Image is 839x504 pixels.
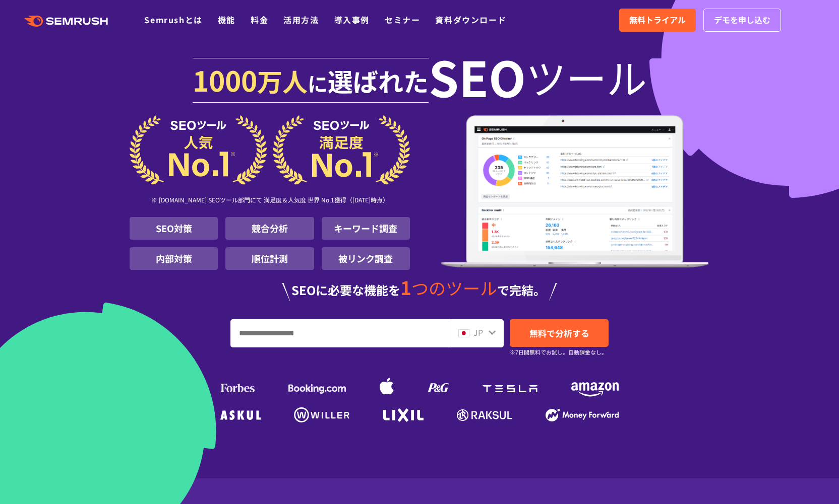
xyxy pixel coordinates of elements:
a: 無料トライアル [619,9,696,32]
a: デモを申し込む [703,9,781,32]
span: 1000 [193,59,257,100]
li: SEO対策 [130,217,218,240]
span: ツール [526,56,647,97]
span: JP [473,326,483,338]
span: 1 [400,273,411,301]
a: 資料ダウンロード [435,14,506,26]
div: SEOに必要な機能を [130,278,709,301]
span: SEO [429,56,526,97]
span: デモを申し込む [714,14,770,27]
span: に [308,68,328,98]
span: で完結。 [497,281,546,299]
a: 機能 [218,14,235,26]
input: URL、キーワードを入力してください [231,320,449,347]
span: 無料で分析する [529,327,589,339]
span: 万人 [257,62,308,99]
li: キーワード調査 [322,217,410,240]
li: 被リンク調査 [322,247,410,270]
a: 無料で分析する [510,319,609,347]
li: 順位計測 [225,247,314,270]
span: つのツール [411,275,497,300]
span: 無料トライアル [629,14,686,27]
li: 競合分析 [225,217,314,240]
li: 内部対策 [130,247,218,270]
a: セミナー [385,14,420,26]
a: Semrushとは [144,14,202,26]
div: ※ [DOMAIN_NAME] SEOツール部門にて 満足度＆人気度 世界 No.1獲得（[DATE]時点） [130,185,410,217]
span: 選ばれた [328,62,429,99]
a: 活用方法 [283,14,319,26]
a: 導入事例 [334,14,370,26]
small: ※7日間無料でお試し。自動課金なし。 [510,347,607,357]
a: 料金 [251,14,268,26]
